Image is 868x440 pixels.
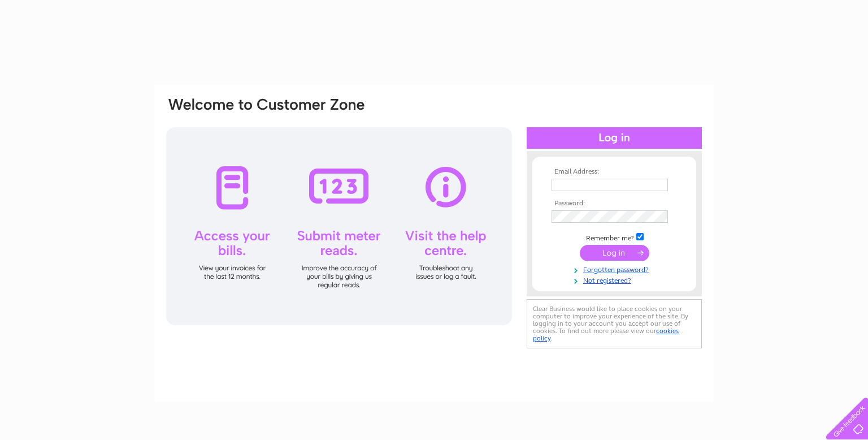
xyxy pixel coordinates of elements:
a: Not registered? [552,274,680,285]
a: cookies policy [533,327,679,342]
div: Clear Business would like to place cookies on your computer to improve your experience of the sit... [527,299,702,348]
th: Password: [549,200,680,208]
input: Submit [580,245,649,261]
td: Remember me? [549,231,680,243]
a: Forgotten password? [552,264,680,274]
th: Email Address: [549,168,680,176]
